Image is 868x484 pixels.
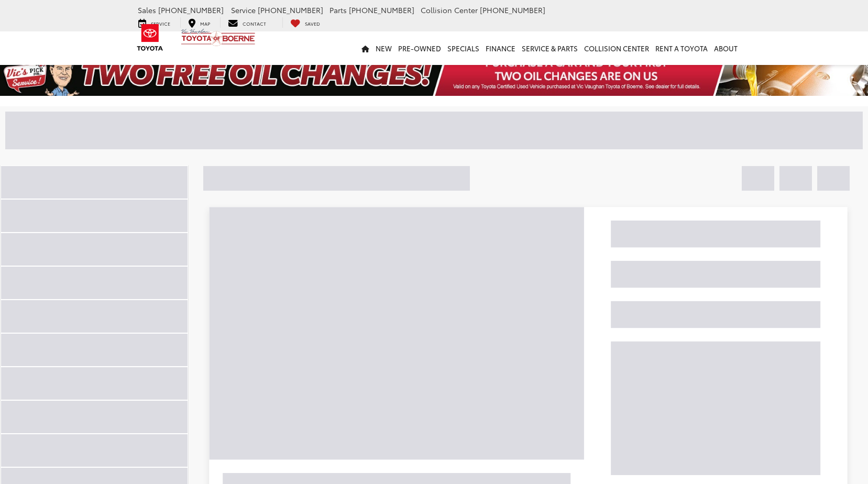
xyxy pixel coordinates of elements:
[358,31,372,65] a: Home
[282,17,328,28] a: My Saved Vehicles
[258,5,323,15] span: [PHONE_NUMBER]
[349,5,414,15] span: [PHONE_NUMBER]
[482,31,519,65] a: Finance
[231,5,256,15] span: Service
[372,31,395,65] a: New
[480,5,545,15] span: [PHONE_NUMBER]
[329,5,347,15] span: Parts
[395,31,444,65] a: Pre-Owned
[421,5,478,15] span: Collision Center
[180,17,218,28] a: Map
[181,28,256,47] img: Vic Vaughan Toyota of Boerne
[158,5,224,15] span: [PHONE_NUMBER]
[519,31,581,65] a: Service & Parts: Opens in a new tab
[130,17,178,28] a: Service
[138,5,156,15] span: Sales
[652,31,711,65] a: Rent a Toyota
[305,20,320,27] span: Saved
[581,31,652,65] a: Collision Center
[444,31,482,65] a: Specials
[130,20,170,54] img: Toyota
[220,17,274,28] a: Contact
[711,31,741,65] a: About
